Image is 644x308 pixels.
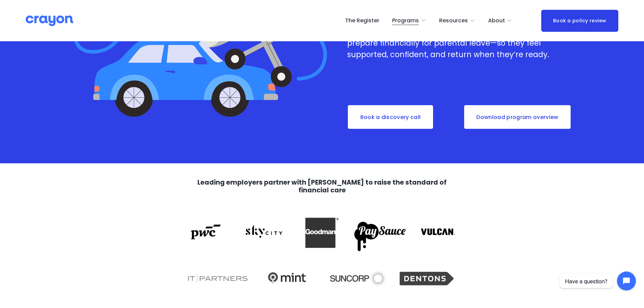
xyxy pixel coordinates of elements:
[392,16,419,26] span: Programs
[488,15,512,26] a: folder dropdown
[26,15,73,27] img: Crayon
[347,26,576,61] p: [PERSON_NAME]’s 1:1 financial coaching helps employees prepare financially for parental leave—so ...
[347,104,434,129] a: Book a discovery call
[439,16,468,26] span: Resources
[541,10,618,32] a: Book a policy review
[488,16,505,26] span: About
[439,15,475,26] a: folder dropdown
[392,15,426,26] a: folder dropdown
[197,178,448,195] strong: Leading employers partner with [PERSON_NAME] to raise the standard of financial care
[345,15,379,26] a: The Register
[463,104,572,129] a: Download program overview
